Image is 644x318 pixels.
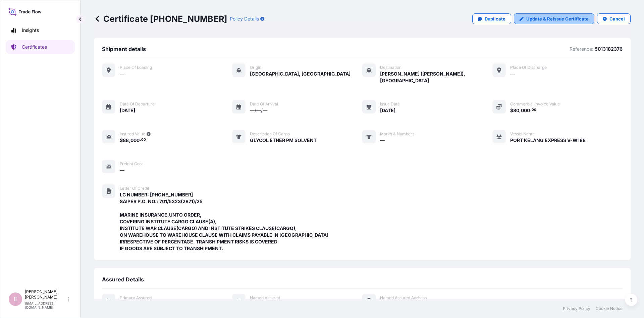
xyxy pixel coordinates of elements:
[250,65,261,70] span: Origin
[14,296,17,303] span: E
[102,46,146,52] span: Shipment details
[532,109,536,111] span: 00
[526,15,589,22] p: Update & Reissue Certificate
[120,107,135,114] span: [DATE]
[6,40,75,54] a: Certificates
[510,65,547,70] span: Place of discharge
[380,137,385,144] span: —
[510,131,535,137] span: Vessel Name
[129,138,130,143] span: ,
[123,138,129,143] span: 88
[380,101,400,107] span: Issue Date
[485,15,505,22] p: Duplicate
[25,289,66,300] p: [PERSON_NAME] [PERSON_NAME]
[120,65,152,70] span: Place of Loading
[596,306,623,311] a: Cookie Notice
[141,139,146,141] span: 00
[380,71,492,84] span: [PERSON_NAME] ([PERSON_NAME]), [GEOGRAPHIC_DATA]
[230,15,259,22] p: Policy Details
[120,101,155,107] span: Date of departure
[250,101,278,107] span: Date of arrival
[250,71,351,77] span: [GEOGRAPHIC_DATA], [GEOGRAPHIC_DATA]
[130,138,140,143] span: 000
[380,131,414,137] span: Marks & Numbers
[472,13,511,24] a: Duplicate
[250,131,290,137] span: Description of cargo
[120,71,124,77] span: —
[609,15,625,22] p: Cancel
[570,46,593,52] p: Reference:
[120,191,328,252] span: LC NUMBER: [PHONE_NUMBER] SAIPER P.O. NO.: 701/5323(2871)/25 MARINE INSURANCE,UNTO ORDER, COVERIN...
[250,137,317,144] span: GLYCOL ETHER PM SOLVENT
[120,131,145,137] span: Insured Value
[510,137,586,144] span: PORT KELANG EXPRESS V-W188
[380,65,401,70] span: Destination
[22,27,39,34] p: Insights
[250,107,267,114] span: —/—/—
[102,276,144,283] span: Assured Details
[514,13,594,24] a: Update & Reissue Certificate
[510,101,560,107] span: Commercial Invoice Value
[140,139,141,141] span: .
[120,295,152,301] span: Primary assured
[521,108,530,113] span: 000
[513,108,519,113] span: 80
[519,108,521,113] span: ,
[510,108,513,113] span: $
[6,24,75,37] a: Insights
[250,295,280,301] span: Named Assured
[22,44,47,50] p: Certificates
[380,107,395,114] span: [DATE]
[94,13,227,24] p: Certificate [PHONE_NUMBER]
[510,71,515,77] span: —
[120,167,124,174] span: —
[530,109,531,111] span: .
[595,46,623,52] p: 5013182376
[563,306,590,311] a: Privacy Policy
[597,13,631,24] button: Cancel
[120,138,123,143] span: $
[25,301,66,309] p: [EMAIL_ADDRESS][DOMAIN_NAME]
[120,161,143,167] span: Freight Cost
[120,186,149,191] span: Letter of Credit
[380,295,427,301] span: Named Assured Address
